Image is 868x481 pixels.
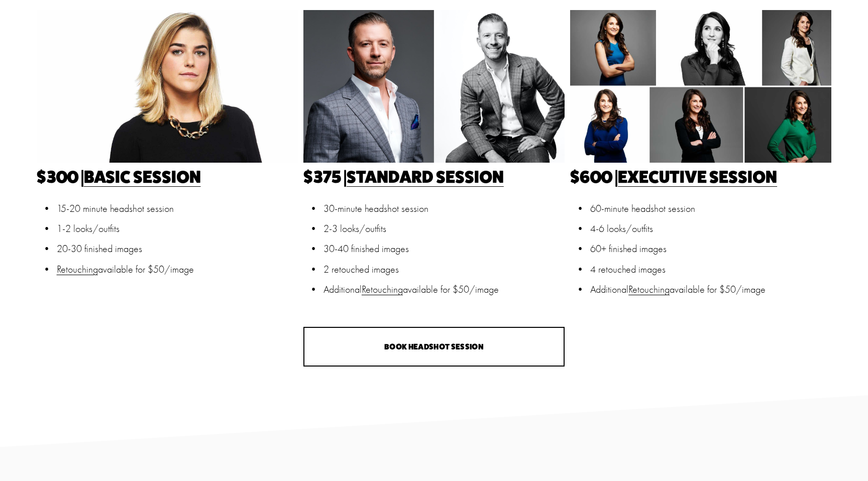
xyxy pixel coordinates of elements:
[362,284,403,295] a: Retouching
[37,168,298,185] h3: $300 |
[590,221,831,236] p: 4-6 looks/outfits
[618,166,777,187] a: Executive Session
[590,282,831,297] p: Additional available for $50/image
[303,327,565,367] a: Book Headshot Session
[57,262,298,277] p: available for $50/image
[590,201,831,216] p: 60-minute headshot session
[323,221,565,236] p: 2-3 looks/outfits
[590,242,831,257] p: 60+ finished images
[57,201,298,216] p: 15-20 minute headshot session
[590,262,831,277] p: 4 retouched images
[323,201,565,216] p: 30-minute headshot session
[303,168,565,185] h3: $375 |
[84,166,201,187] a: Basic Session
[57,242,298,257] p: 20-30 finished images
[323,262,565,277] p: 2 retouched images
[323,242,565,257] p: 30-40 finished images
[57,221,298,236] p: 1-2 looks/outfits
[347,166,504,187] a: Standard Session
[628,284,670,295] a: Retouching
[570,168,831,185] h3: $600 |
[57,264,98,275] a: Retouching
[323,282,565,297] p: Additional available for $50/image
